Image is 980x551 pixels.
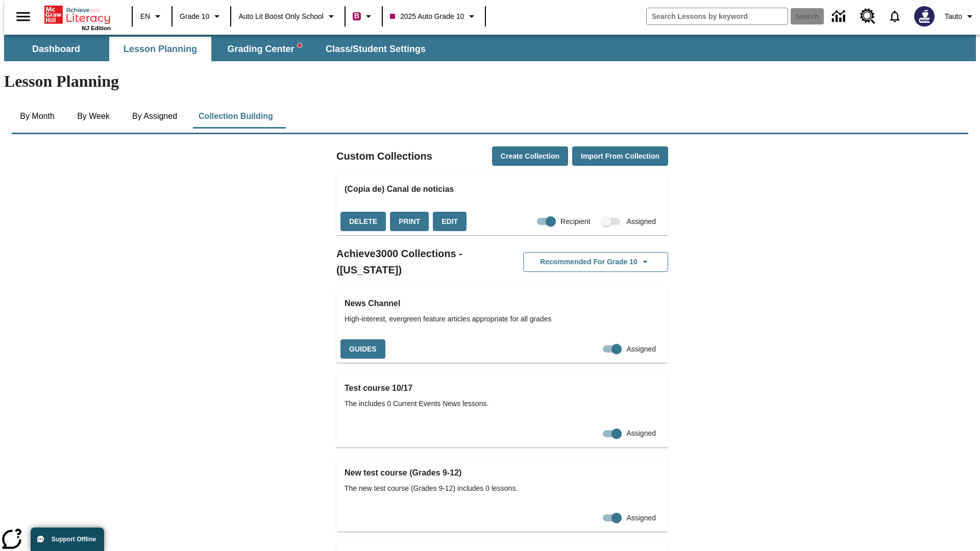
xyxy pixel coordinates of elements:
button: Recommended for Grade 10 [523,252,668,272]
span: Recipient [560,216,590,227]
div: Home [44,4,111,31]
h3: (Copia de) Canal de noticias [345,182,660,196]
button: Edit [433,212,467,232]
button: Language: EN, Select a language [136,7,168,26]
span: Tauto [945,11,962,22]
button: School: Auto Lit Boost only School, Select your school [234,7,341,26]
h3: New test course (Grades 9-12) [345,466,660,480]
button: Print, will open in a new window [390,212,429,232]
button: Class: 2025 Auto Grade 10, Select your class [386,7,482,26]
button: Boost Class color is violet red. Change class color [349,7,379,26]
span: NJ Edition [82,25,111,31]
button: Lesson Planning [109,37,211,61]
a: Data Center [826,3,854,31]
h2: Achieve3000 Collections - ([US_STATE]) [336,245,502,278]
h2: Custom Collections [336,148,432,164]
div: SubNavbar [4,35,976,61]
span: Support Offline [52,536,96,543]
button: By Assigned [124,104,185,129]
span: Grading Center [227,43,301,55]
span: Lesson Planning [124,43,197,55]
span: The new test course (Grades 9-12) includes 0 lessons. [345,483,660,494]
div: SubNavbar [4,37,435,61]
span: High-interest, evergreen feature articles appropriate for all grades [345,314,660,324]
button: Grading Center [213,37,315,61]
h1: Lesson Planning [4,72,976,91]
img: Avatar [914,6,935,27]
button: By Month [12,104,63,129]
a: Resource Center, Will open in new tab [854,3,881,30]
button: Support Offline [31,528,104,551]
span: Assigned [626,428,656,439]
button: Open side menu [8,2,38,32]
button: Dashboard [5,37,107,61]
button: Class/Student Settings [317,37,434,61]
button: Import from Collection [572,146,668,166]
input: search field [647,8,788,24]
span: B [354,10,359,22]
button: Collection Building [190,104,281,129]
span: Dashboard [32,43,80,55]
button: Grade: Grade 10, Select a grade [176,7,227,26]
span: Assigned [626,344,656,355]
h3: News Channel [345,296,660,311]
button: By Week [68,104,119,129]
span: Auto Lit Boost only School [238,11,324,22]
span: Assigned [626,513,656,523]
button: Guides [340,339,385,359]
h3: Test course 10/17 [345,381,660,395]
button: Select a new avatar [908,3,941,30]
span: Grade 10 [180,11,209,22]
span: 2025 Auto Grade 10 [390,11,464,22]
a: Home [44,5,111,25]
span: The includes 0 Current Events News lessons. [345,398,660,409]
svg: writing assistant alert [298,43,302,47]
button: Delete [340,212,386,232]
span: Class/Student Settings [326,43,426,55]
a: Notifications [881,3,908,30]
span: EN [140,11,150,22]
button: Create Collection [492,146,568,166]
button: Profile/Settings [941,7,980,26]
span: Assigned [626,216,656,227]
